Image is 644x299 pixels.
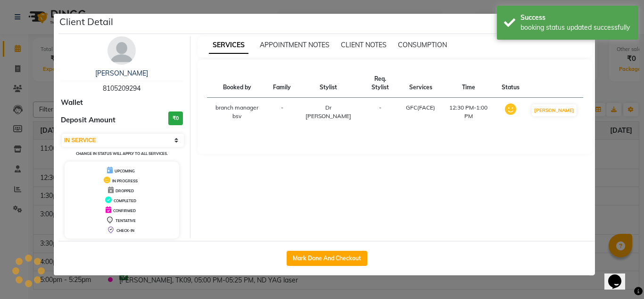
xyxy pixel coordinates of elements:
[532,104,577,116] button: [PERSON_NAME]
[267,69,297,98] th: Family
[113,208,136,213] span: CONFIRMED
[107,36,136,65] img: avatar
[297,69,360,98] th: Stylist
[400,69,441,98] th: Services
[95,69,148,77] a: [PERSON_NAME]
[441,69,496,98] th: Time
[115,169,135,173] span: UPCOMING
[496,69,525,98] th: Status
[114,198,136,203] span: COMPLETED
[207,69,268,98] th: Booked by
[103,84,140,93] span: 8105209294
[360,98,400,127] td: -
[287,251,367,266] button: Mark Done And Checkout
[209,37,248,54] span: SERVICES
[61,115,116,126] span: Deposit Amount
[116,228,134,233] span: CHECK-IN
[267,98,297,127] td: -
[520,13,631,23] div: Success
[260,41,330,49] span: APPOINTMENT NOTES
[520,23,631,33] div: booking status updated successfully
[116,188,134,193] span: DROPPED
[61,97,83,108] span: Wallet
[116,218,136,223] span: TENTATIVE
[168,111,183,125] h3: ₹0
[398,41,447,49] span: CONSUMPTION
[305,104,351,120] span: Dr [PERSON_NAME]
[112,179,138,183] span: IN PROGRESS
[360,69,400,98] th: Req. Stylist
[207,98,268,127] td: branch manager bsv
[406,103,435,112] div: GFC(FACE)
[59,15,113,29] h5: Client Detail
[441,98,496,127] td: 12:30 PM-1:00 PM
[604,261,635,290] iframe: chat widget
[341,41,387,49] span: CLIENT NOTES
[76,151,168,156] small: Change in status will apply to all services.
